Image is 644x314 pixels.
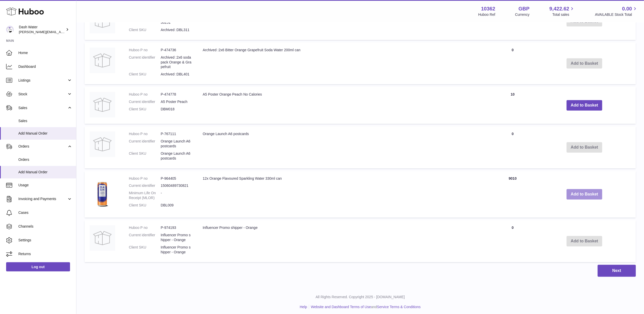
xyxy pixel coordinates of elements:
span: Invoicing and Payments [18,197,67,201]
dd: Archived :DBL401 [161,72,193,77]
span: Returns [18,252,72,256]
dd: Orange Launch A6 postcards [161,151,193,161]
dt: Huboo P no [129,92,161,97]
dd: 15060489730821 [161,183,193,188]
a: Log out [6,262,70,271]
dd: Archived :2x6 soda pack Orange & Grapefruit [161,55,193,70]
img: james@dash-water.com [6,26,14,33]
img: A5 Poster Orange Peach No Calories [90,92,115,117]
a: Service Terms & Conditions [377,305,421,309]
span: 0.00 [622,5,632,12]
dt: Huboo P no [129,225,161,230]
dt: Client SKU [129,72,161,77]
dt: Current identifier [129,183,161,188]
span: Total sales [552,12,575,17]
dt: Current identifier [129,99,161,104]
td: 0 [492,43,533,84]
dt: Huboo P no [129,132,161,136]
td: Influencer Promo shipper - Orange [198,220,492,262]
span: Orders [18,157,72,162]
div: Currency [515,12,530,17]
span: Channels [18,224,72,229]
img: Influencer Promo shipper - Orange [90,225,115,251]
img: Orange Launch A6 postcards [90,132,115,157]
td: 0 [492,126,533,168]
td: Archived :2x6 Bitter Orange Grapefruit Soda Water 200ml can [198,43,492,84]
a: 9,422.62 Total sales [550,5,575,17]
span: Sales [18,119,72,123]
dt: Minimum Life On Receipt (MLOR) [129,191,161,200]
dd: Influencer Promo shipper - Orange [161,233,193,242]
span: Add Manual Order [18,170,72,175]
img: 12x Orange Flavoured Sparkling Water 330ml can [90,176,115,212]
span: 9,422.62 [550,5,569,12]
dd: Influencer Promo shipper - Orange [161,245,193,255]
dd: Orange Launch A6 postcards [161,139,193,149]
button: Add to Basket [567,100,602,111]
dd: Archived :DBL311 [161,28,193,32]
a: Website and Dashboard Terms of Use [311,305,371,309]
dt: Client SKU [129,203,161,208]
td: 12x Orange Flavoured Sparkling Water 330ml can [198,171,492,218]
span: Settings [18,238,72,243]
dd: DBL009 [161,203,193,208]
dt: Client SKU [129,245,161,255]
div: Dash Water [19,25,65,34]
dd: DBM018 [161,107,193,112]
dt: Huboo P no [129,176,161,181]
span: Stock [18,92,67,97]
div: Huboo Ref [478,12,495,17]
span: Orders [18,144,67,149]
li: and [309,305,421,309]
span: [PERSON_NAME][EMAIL_ADDRESS][DOMAIN_NAME] [19,30,102,34]
td: A5 Poster Orange Peach No Calories [198,87,492,124]
td: Orange Launch A6 postcards [198,126,492,168]
dd: - [161,191,193,200]
dt: Current identifier [129,233,161,242]
span: Sales [18,106,67,110]
p: All Rights Reserved. Copyright 2025 - [DOMAIN_NAME] [80,295,640,299]
span: Dashboard [18,64,72,69]
dd: P-964405 [161,176,193,181]
strong: GBP [518,5,529,12]
strong: 10362 [481,5,495,12]
dt: Current identifier [129,55,161,70]
a: 0.00 AVAILABLE Stock Total [595,5,638,17]
dt: Client SKU [129,151,161,161]
dt: Client SKU [129,28,161,32]
span: Home [18,50,72,55]
dd: P-974193 [161,225,193,230]
dt: Client SKU [129,107,161,112]
dd: A5 Poster Peach [161,99,193,104]
button: Next [598,265,636,277]
span: Cases [18,210,72,215]
dd: P-474736 [161,48,193,53]
dd: P-474778 [161,92,193,97]
span: AVAILABLE Stock Total [595,12,638,17]
span: Listings [18,78,67,83]
span: Usage [18,183,72,188]
span: Add Manual Order [18,131,72,136]
img: Archived :2x6 Bitter Orange Grapefruit Soda Water 200ml can [90,48,115,73]
td: 0 [492,220,533,262]
dt: Current identifier [129,139,161,149]
a: Help [300,305,307,309]
dd: P-767111 [161,132,193,136]
dt: Huboo P no [129,48,161,53]
td: 9010 [492,171,533,218]
button: Add to Basket [567,189,602,200]
td: 10 [492,87,533,124]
